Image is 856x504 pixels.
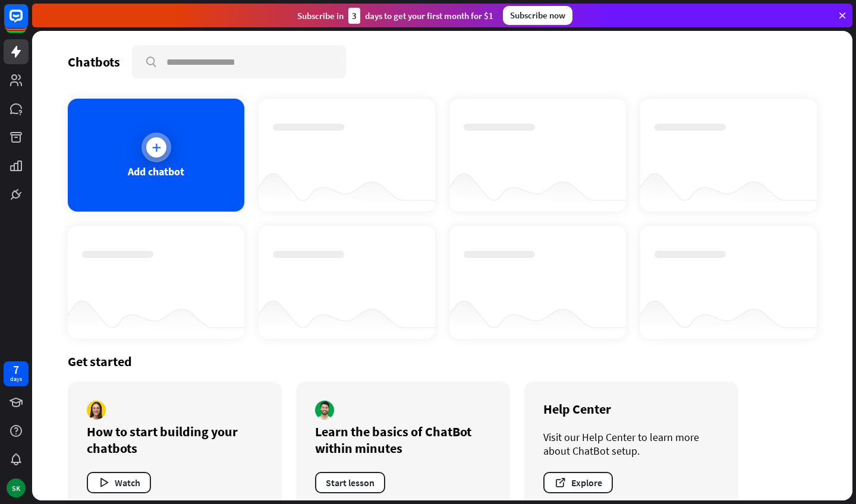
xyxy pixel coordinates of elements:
[297,8,493,24] div: Subscribe in days to get your first month for $1
[10,5,45,40] button: Open LiveChat chat widget
[7,478,26,497] div: SK
[87,401,106,420] img: author
[543,401,719,417] div: Help Center
[543,472,613,493] button: Explore
[315,401,334,420] img: author
[348,8,360,24] div: 3
[543,430,719,458] div: Visit our Help Center to learn more about ChatBot setup.
[315,472,385,493] button: Start lesson
[87,423,263,456] div: How to start building your chatbots
[87,472,151,493] button: Watch
[13,364,19,375] div: 7
[128,165,184,178] div: Add chatbot
[4,361,29,386] a: 7 days
[315,423,491,456] div: Learn the basics of ChatBot within minutes
[68,353,817,370] div: Get started
[68,53,120,70] div: Chatbots
[503,6,572,25] div: Subscribe now
[10,375,22,383] div: days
